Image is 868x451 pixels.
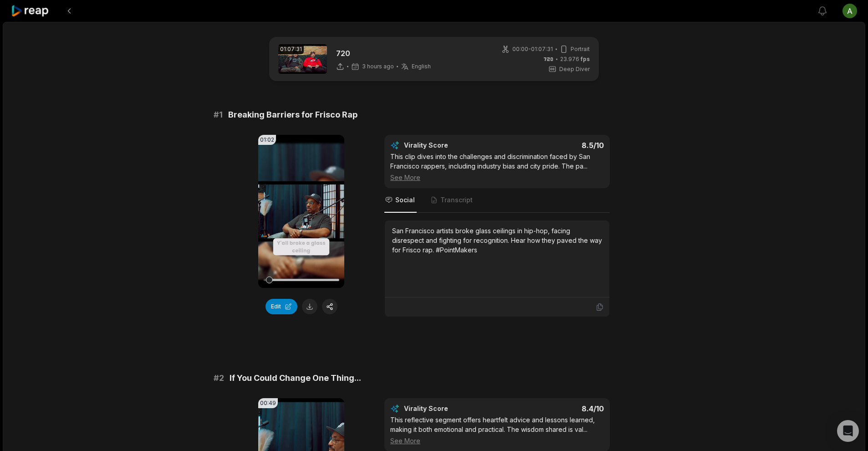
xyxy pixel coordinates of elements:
nav: Tabs [384,188,610,213]
div: San Francisco artists broke glass ceilings in hip-hop, facing disrespect and fighting for recogni... [392,226,602,255]
span: Social [395,195,415,205]
div: See More [390,173,604,182]
span: Deep Diver [559,65,590,73]
div: 8.5 /10 [506,141,604,150]
span: If You Could Change One Thing... [230,372,361,384]
span: 3 hours ago [362,63,394,70]
div: Virality Score [404,141,502,150]
span: Portrait [571,45,590,53]
span: 00:00 - 01:07:31 [512,45,553,53]
div: 01:07:31 [278,44,304,54]
video: Your browser does not support mp4 format. [258,135,344,288]
div: This clip dives into the challenges and discrimination faced by San Francisco rappers, including ... [390,152,604,182]
div: Virality Score [404,404,502,413]
span: English [412,63,431,70]
span: Breaking Barriers for Frisco Rap [228,108,357,121]
div: Open Intercom Messenger [837,420,859,442]
div: 8.4 /10 [506,404,604,413]
span: # 1 [214,108,223,121]
span: 23.976 [560,55,590,63]
p: 720 [336,48,431,59]
span: # 2 [214,372,224,384]
button: Edit [266,299,297,314]
div: See More [390,436,604,446]
span: Transcript [440,195,473,205]
span: fps [581,56,590,62]
div: This reflective segment offers heartfelt advice and lessons learned, making it both emotional and... [390,415,604,446]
